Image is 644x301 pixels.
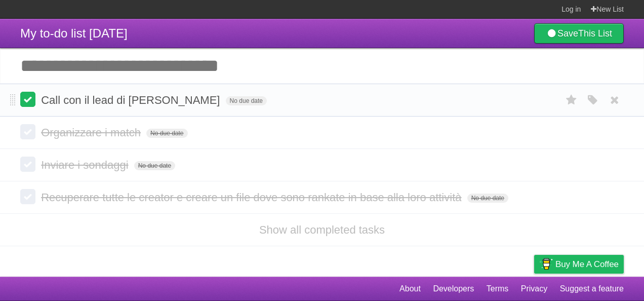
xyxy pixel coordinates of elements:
a: Suggest a feature [560,279,624,298]
span: Call con il lead di [PERSON_NAME] [41,94,222,106]
a: Privacy [521,279,547,298]
label: Done [20,157,35,172]
span: Recuperare tutte le creator e creare un file dove sono rankate in base alla loro attività [41,191,464,204]
a: Developers [433,279,474,298]
a: Show all completed tasks [259,223,385,236]
a: About [399,279,421,298]
label: Star task [562,92,581,108]
b: This List [578,28,612,39]
span: No due date [134,161,175,170]
span: No due date [146,129,187,138]
span: Inviare i sondaggi [41,159,131,171]
label: Done [20,189,35,204]
span: Organizzare i match [41,126,143,139]
a: SaveThis List [534,23,624,44]
img: Buy me a coffee [539,255,553,273]
a: Terms [487,279,509,298]
span: Buy me a coffee [555,255,619,273]
a: Buy me a coffee [534,255,624,274]
span: No due date [467,194,508,203]
label: Done [20,92,35,107]
span: My to-do list [DATE] [20,26,128,40]
span: No due date [226,96,267,105]
label: Done [20,124,35,139]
